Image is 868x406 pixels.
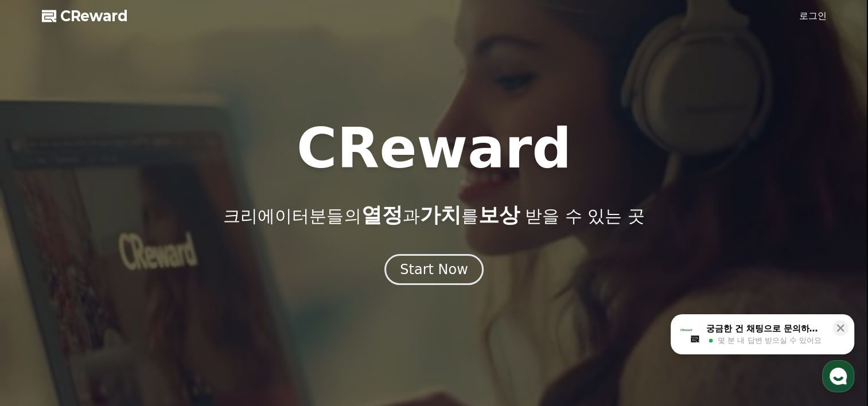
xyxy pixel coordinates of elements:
[361,203,402,227] span: 열정
[223,204,644,227] p: 크리에이터분들의 과 를 받을 수 있는 곳
[42,7,128,25] a: CReward
[148,311,220,339] a: 설정
[36,328,43,337] span: 홈
[297,121,571,176] h1: CReward
[76,311,148,339] a: 대화
[3,311,76,339] a: 홈
[799,9,827,23] a: 로그인
[384,266,484,276] a: Start Now
[419,203,461,227] span: 가치
[105,329,119,338] span: 대화
[400,260,468,279] div: Start Now
[60,7,128,25] span: CReward
[478,203,519,227] span: 보상
[177,328,191,337] span: 설정
[384,254,484,285] button: Start Now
